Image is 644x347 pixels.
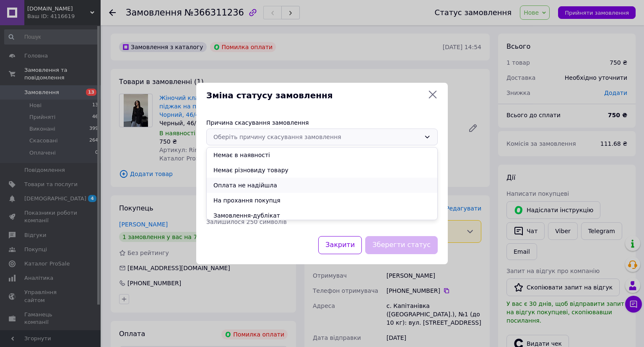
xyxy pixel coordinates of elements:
[206,89,424,102] span: Зміна статусу замовлення
[207,163,437,178] li: Немає різновиду товару
[318,236,362,254] button: Закрити
[213,132,421,142] div: Оберіть причину скасування замовлення
[207,208,437,223] li: Замовлення-дублікат
[207,147,437,163] li: Немає в наявності
[206,218,287,225] span: Залишилося 250 символів
[206,118,438,127] div: Причина скасування замовлення
[207,193,437,208] li: На прохання покупця
[207,178,437,193] li: Оплата не надійшла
